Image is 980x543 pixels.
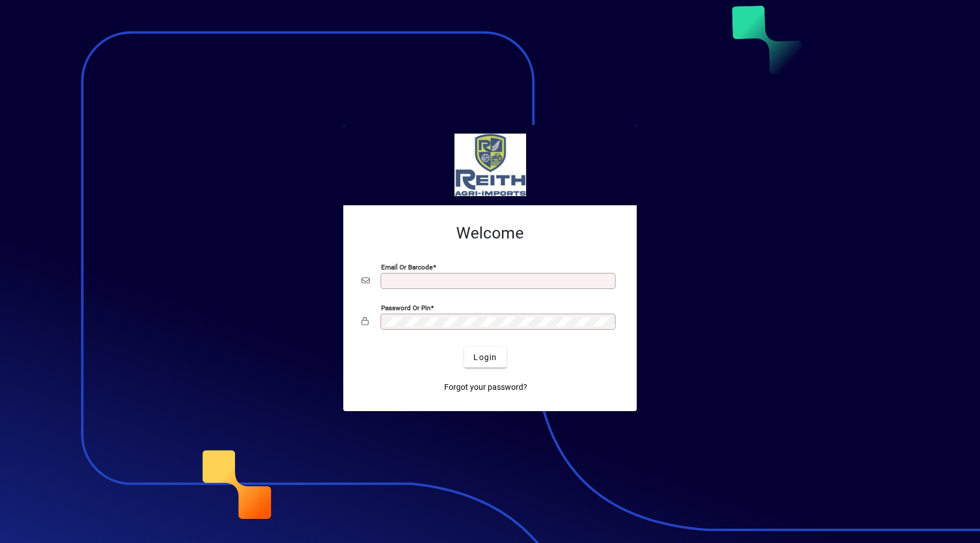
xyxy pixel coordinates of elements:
span: Login [473,351,497,364]
h2: Welcome [362,224,618,243]
a: Forgot your password? [440,377,532,397]
mat-label: Email or Barcode [381,263,433,271]
span: Forgot your password? [444,381,527,393]
mat-label: Password or Pin [381,304,430,312]
button: Login [464,347,506,368]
